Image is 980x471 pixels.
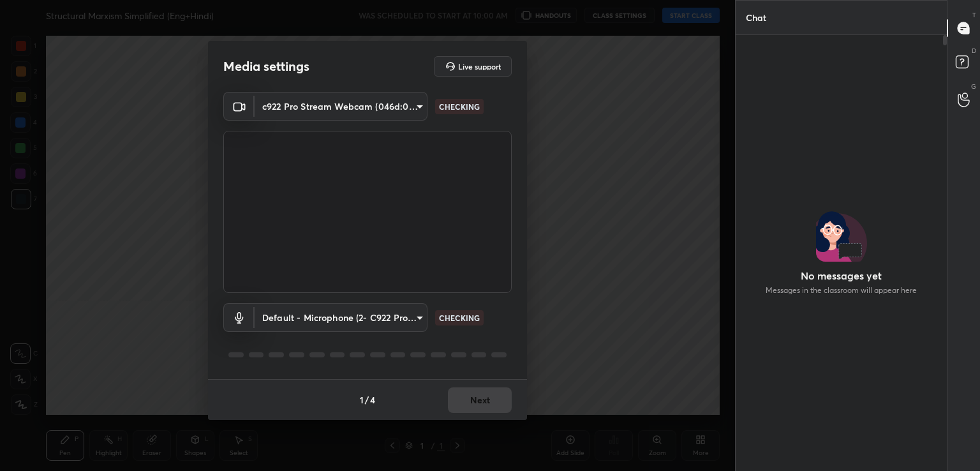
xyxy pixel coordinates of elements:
p: CHECKING [439,312,480,324]
h4: 4 [370,393,375,407]
div: c922 Pro Stream Webcam (046d:085c) [255,303,427,332]
div: c922 Pro Stream Webcam (046d:085c) [255,92,427,121]
p: T [972,10,976,20]
h4: / [365,393,369,407]
p: Chat [736,1,776,34]
h4: 1 [360,393,364,407]
h5: Live support [458,63,501,70]
p: CHECKING [439,101,480,112]
h2: Media settings [223,58,309,75]
p: D [972,46,976,56]
p: G [971,82,976,91]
